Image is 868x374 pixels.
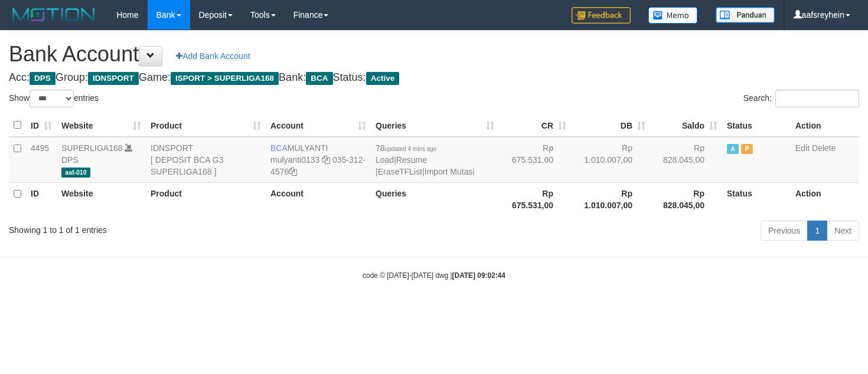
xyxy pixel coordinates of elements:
td: MULYANTI 035-312-4576 [266,137,371,183]
span: BCA [306,72,332,85]
td: Rp 828.045,00 [650,137,722,183]
small: code © [DATE]-[DATE] dwg | [363,271,505,280]
a: Resume [396,155,427,165]
a: Copy mulyanti0133 to clipboard [322,155,330,165]
input: Search: [775,90,859,107]
div: Showing 1 to 1 of 1 entries [9,219,353,236]
th: Queries: activate to sort column ascending [371,114,499,137]
a: Next [827,221,859,241]
th: Account: activate to sort column ascending [266,114,371,137]
td: IDNSPORT [ DEPOSIT BCA G3 SUPERLIGA168 ] [146,137,266,183]
a: Previous [761,221,808,241]
h4: Acc: Group: Game: Bank: Status: [9,72,859,84]
span: IDNSPORT [88,72,139,85]
strong: [DATE] 09:02:44 [452,271,505,280]
span: BCA [270,143,288,153]
span: ISPORT > SUPERLIGA168 [171,72,279,85]
th: Product: activate to sort column ascending [146,114,266,137]
th: Queries [371,182,499,216]
a: Delete [812,143,836,153]
td: DPS [57,137,146,183]
th: Action [791,114,859,137]
span: aaf-010 [61,168,90,178]
label: Search: [743,90,859,107]
th: Rp 1.010.007,00 [571,182,650,216]
select: Showentries [30,90,74,107]
td: Rp 1.010.007,00 [571,137,650,183]
span: Active [366,72,400,85]
img: Button%20Memo.svg [648,7,698,24]
th: DB: activate to sort column ascending [571,114,650,137]
th: Website: activate to sort column ascending [57,114,146,137]
th: Rp 675.531,00 [499,182,571,216]
a: Add Bank Account [168,46,257,66]
th: Account [266,182,371,216]
img: Feedback.jpg [572,7,631,24]
th: Rp 828.045,00 [650,182,722,216]
th: Product [146,182,266,216]
th: Saldo: activate to sort column ascending [650,114,722,137]
th: Website [57,182,146,216]
th: CR: activate to sort column ascending [499,114,571,137]
a: Load [376,155,394,165]
a: 1 [807,221,827,241]
td: 4495 [26,137,57,183]
a: EraseTFList [378,167,422,176]
a: SUPERLIGA168 [61,143,123,153]
a: Import Mutasi [425,167,475,176]
a: Copy 0353124576 to clipboard [289,167,297,176]
a: mulyanti0133 [270,155,319,165]
th: Status [722,114,791,137]
span: DPS [30,72,56,85]
span: Paused [741,144,753,154]
th: Status [722,182,791,216]
td: Rp 675.531,00 [499,137,571,183]
th: ID: activate to sort column ascending [26,114,57,137]
span: | | | [376,143,475,176]
h1: Bank Account [9,42,859,66]
img: panduan.png [716,7,775,23]
th: ID [26,182,57,216]
span: Active [727,144,739,154]
th: Action [791,182,859,216]
label: Show entries [9,90,99,107]
span: updated 4 mins ago [385,146,437,152]
span: 78 [376,143,436,153]
img: MOTION_logo.png [9,6,99,24]
a: Edit [795,143,810,153]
